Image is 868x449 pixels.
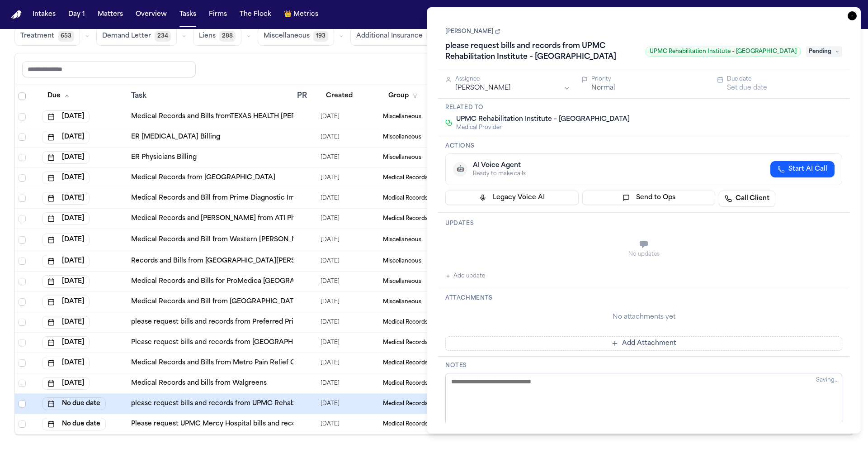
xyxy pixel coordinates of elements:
[383,113,421,120] span: Miscellaneous
[788,165,827,174] span: Start AI Call
[356,32,423,41] span: Additional Insurance
[131,112,474,121] a: Medical Records and Bills fromTEXAS HEALTH [PERSON_NAME][GEOGRAPHIC_DATA], [STREET_ADDRESS]
[383,215,428,222] span: Medical Records
[42,172,90,184] button: [DATE]
[321,316,340,329] span: 9/10/2025, 10:21:35 AM
[236,6,275,23] button: The Flock
[350,27,441,46] button: Additional Insurance0
[131,338,323,347] a: Please request bills and records from [GEOGRAPHIC_DATA]
[591,76,707,83] div: Priority
[42,234,90,246] button: [DATE]
[29,6,59,23] button: Intakes
[770,161,835,177] button: Start AI Call
[19,298,26,306] span: Select row
[442,39,642,64] h1: please request bills and records from UPMC Rehabilitation Institute – [GEOGRAPHIC_DATA]
[582,191,716,205] button: Send to Ops
[58,31,74,42] span: 653
[321,172,340,184] span: 9/9/2025, 12:44:07 PM
[426,31,435,42] span: 0
[42,296,90,308] button: [DATE]
[131,194,312,203] a: Medical Records and Bill from Prime Diagnostic Imaging
[19,92,26,100] span: Select all
[383,400,428,407] span: Medical Records
[42,336,90,349] button: [DATE]
[131,173,275,182] a: Medical Records from [GEOGRAPHIC_DATA]
[19,93,26,100] span: Select row
[219,31,236,42] span: 288
[445,28,500,35] a: [PERSON_NAME]
[131,153,197,162] a: ER Physicians Billing
[205,6,231,23] button: Firms
[321,336,340,349] span: 9/10/2025, 10:27:22 AM
[321,255,340,267] span: 7/21/2025, 5:31:01 PM
[42,418,106,430] button: No due date
[445,295,842,302] h3: Attachments
[199,32,216,41] span: Liens
[445,251,842,258] div: No updates
[727,84,767,93] button: Set due date
[94,6,127,23] button: Matters
[321,418,340,430] span: 9/9/2025, 2:43:52 PM
[131,277,334,286] a: Medical Records and Bills for ProMedica [GEOGRAPHIC_DATA]
[457,165,464,174] span: 🤖
[383,380,428,387] span: Medical Records
[42,316,90,329] button: [DATE]
[132,6,170,23] button: Overview
[19,154,26,161] span: Select row
[280,6,322,23] button: crownMetrics
[131,214,341,223] a: Medical Records and [PERSON_NAME] from ATI Physical Therapy
[19,236,26,244] span: Select row
[131,318,363,327] a: please request bills and records from Preferred Primary Care Physicians
[131,133,220,142] a: ER [MEDICAL_DATA] Billing
[445,220,842,227] h3: Updates
[42,151,90,164] button: [DATE]
[42,212,90,225] button: [DATE]
[816,377,839,383] span: Saving...
[383,236,421,244] span: Miscellaneous
[383,154,421,161] span: Miscellaneous
[42,275,90,288] button: [DATE]
[258,27,334,46] button: Miscellaneous193
[473,161,526,170] div: AI Voice Agent
[321,377,340,390] span: 9/12/2025, 6:23:54 PM
[14,27,80,46] button: Treatment653
[19,420,26,428] span: Select row
[383,359,428,367] span: Medical Records
[155,31,171,42] span: 234
[383,278,421,285] span: Miscellaneous
[42,255,90,267] button: [DATE]
[19,174,26,182] span: Select row
[42,397,106,410] button: No due date
[445,336,842,351] button: Add Attachment
[445,362,842,369] h3: Notes
[321,151,340,164] span: 8/6/2025, 5:30:00 PM
[383,174,428,182] span: Medical Records
[383,319,428,326] span: Medical Records
[131,420,306,429] a: Please request UPMC Mercy Hospital bills and records
[383,88,423,104] button: Group
[96,27,177,46] button: Demand Letter234
[321,357,340,369] span: 9/12/2025, 6:23:30 PM
[131,358,313,368] a: Medical Records and Bills from Metro Pain Relief Center
[131,379,267,388] a: Medical Records and bills from Walgreens
[19,359,26,367] span: Select row
[19,380,26,387] span: Select row
[727,76,842,83] div: Due date
[321,234,340,246] span: 8/25/2025, 11:36:06 AM
[321,296,340,308] span: 8/28/2025, 10:56:16 AM
[383,258,421,265] span: Miscellaneous
[131,257,331,266] a: Records and Bills from [GEOGRAPHIC_DATA][PERSON_NAME]
[19,195,26,202] span: Select row
[42,357,90,369] button: [DATE]
[806,46,842,57] span: Pending
[65,6,89,23] a: Day 1
[591,84,615,93] button: Normal
[383,420,428,428] span: Medical Records
[19,134,26,141] span: Select row
[176,6,200,23] button: Tasks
